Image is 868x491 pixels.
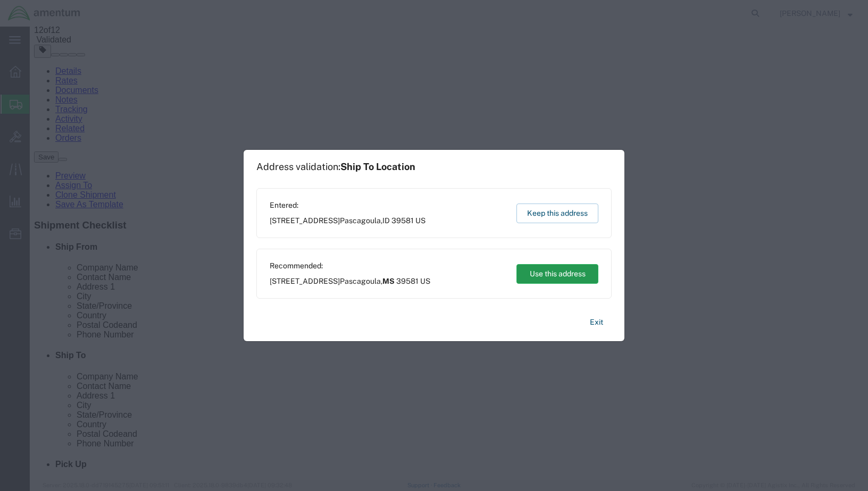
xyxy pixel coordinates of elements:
[340,216,381,225] span: Pascagoula
[516,264,598,284] button: Use this address
[270,215,425,226] span: [STREET_ADDRESS] ,
[415,216,425,225] span: US
[581,313,612,332] button: Exit
[396,277,419,285] span: 39581
[391,216,414,225] span: 39581
[420,277,430,285] span: US
[270,276,430,287] span: [STREET_ADDRESS] ,
[270,200,425,211] span: Entered:
[382,216,390,225] span: ID
[516,204,598,223] button: Keep this address
[382,277,395,285] span: MS
[256,161,415,173] h1: Address validation:
[270,260,430,272] span: Recommended:
[340,277,381,285] span: Pascagoula
[340,161,415,172] span: Ship To Location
